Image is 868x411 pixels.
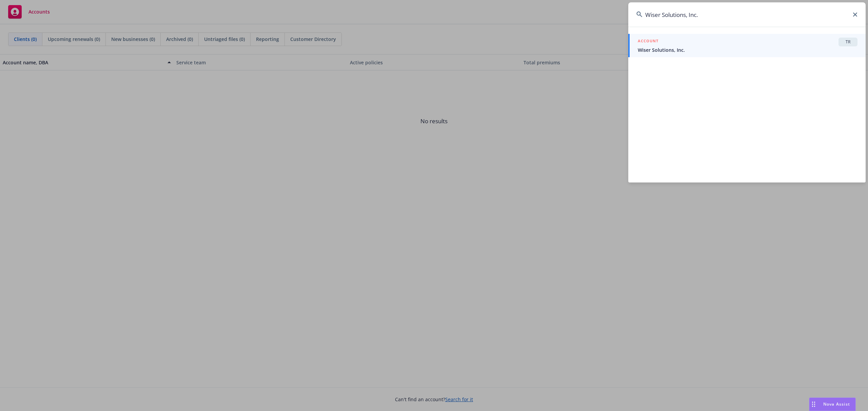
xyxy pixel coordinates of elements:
[809,398,818,411] div: Drag to move
[628,34,866,57] a: ACCOUNTTRWiser Solutions, Inc.
[823,401,850,407] span: Nova Assist
[809,397,856,411] button: Nova Assist
[841,39,855,45] span: TR
[638,38,658,46] h5: ACCOUNT
[638,46,857,53] span: Wiser Solutions, Inc.
[628,2,866,27] input: Search...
